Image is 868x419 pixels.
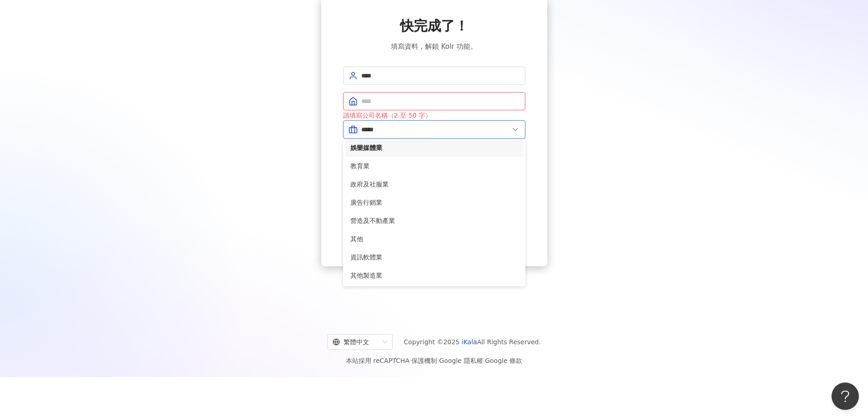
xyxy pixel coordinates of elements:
[343,110,525,120] div: 請填寫公司名稱（2 至 50 字）
[400,16,468,36] span: 快完成了！
[439,357,483,364] a: Google 隱私權
[350,161,518,171] span: 教育業
[485,357,522,364] a: Google 條款
[483,357,485,364] span: |
[437,357,439,364] span: |
[462,338,477,346] a: iKala
[391,41,477,52] span: 填寫資料，解鎖 Kolr 功能。
[350,143,518,153] span: 娛樂媒體業
[350,179,518,189] span: 政府及社服業
[350,270,518,280] span: 其他製造業
[832,383,859,410] iframe: Help Scout Beacon - Open
[346,355,522,366] span: 本站採用 reCAPTCHA 保護機制
[333,335,379,349] div: 繁體中文
[404,336,541,347] span: Copyright © 2025 All Rights Reserved.
[350,197,518,207] span: 廣告行銷業
[350,216,518,226] span: 營造及不動產業
[350,234,518,244] span: 其他
[350,252,518,262] span: 資訊軟體業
